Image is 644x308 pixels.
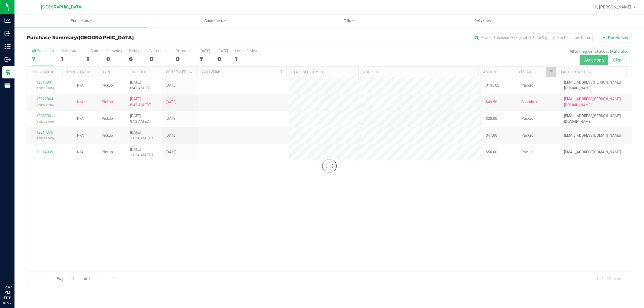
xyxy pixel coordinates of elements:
[5,17,11,24] inline-svg: Analytics
[472,33,593,42] input: Search Purchase ID, Original ID, State Registry ID or Customer Name...
[416,14,549,27] a: Deliveries
[5,69,11,75] inline-svg: Retail
[599,33,632,43] button: All Purchases
[41,5,82,10] span: [GEOGRAPHIC_DATA]
[27,35,228,40] h3: Purchase Summary:
[6,260,24,278] iframe: Resource center
[3,284,12,301] p: 12:47 PM EDT
[282,18,415,24] span: Tills
[14,18,148,24] span: Purchases
[282,14,416,27] a: Tills
[5,43,11,49] inline-svg: Inventory
[466,18,499,24] span: Deliveries
[149,18,282,24] span: Customers
[5,82,11,88] inline-svg: Reports
[148,14,282,27] a: Customers
[593,5,633,9] span: Hi, [PERSON_NAME]!
[3,301,12,305] p: 09/27
[14,14,148,27] a: Purchases
[5,56,11,62] inline-svg: Outbound
[5,30,11,37] inline-svg: Inbound
[78,35,134,40] span: [GEOGRAPHIC_DATA]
